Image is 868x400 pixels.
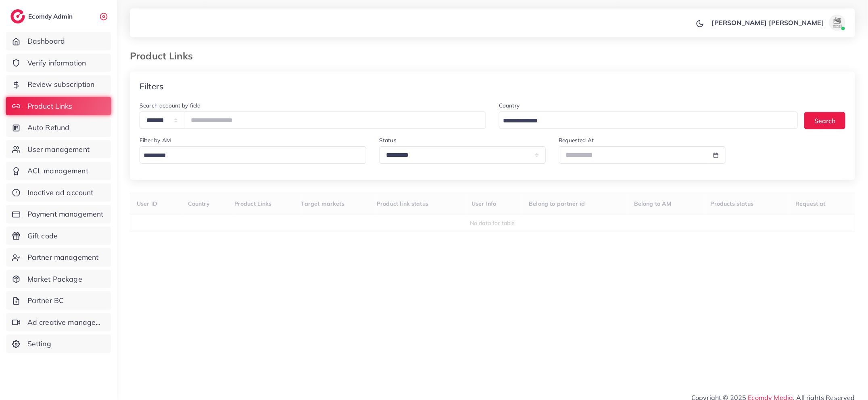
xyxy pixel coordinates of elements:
[6,291,111,310] a: Partner BC
[10,9,75,23] a: logoEcomdy Admin
[712,18,824,27] p: [PERSON_NAME] [PERSON_NAME]
[27,144,90,155] span: User management
[6,205,111,223] a: Payment management
[6,313,111,332] a: Ad creative management
[6,140,111,159] a: User management
[27,79,95,90] span: Review subscription
[27,101,73,112] span: Product Links
[6,97,111,116] a: Product Links
[27,274,82,284] span: Market Package
[829,15,845,31] img: avatar
[6,183,111,202] a: Inactive ad account
[27,339,51,349] span: Setting
[27,187,94,198] span: Inactive ad account
[6,227,111,245] a: Gift code
[27,36,65,46] span: Dashboard
[28,13,75,20] h2: Ecomdy Admin
[6,335,111,353] a: Setting
[10,9,25,23] img: logo
[27,209,104,219] span: Payment management
[6,54,111,72] a: Verify information
[140,146,366,164] div: Search for option
[499,112,798,129] div: Search for option
[27,231,58,241] span: Gift code
[6,32,111,51] a: Dashboard
[6,75,111,94] a: Review subscription
[27,58,86,68] span: Verify information
[27,252,99,263] span: Partner management
[141,149,361,162] input: Search for option
[6,162,111,180] a: ACL management
[27,295,64,306] span: Partner BC
[27,122,70,133] span: Auto Refund
[27,317,105,328] span: Ad creative management
[500,115,787,127] input: Search for option
[6,248,111,267] a: Partner management
[6,270,111,288] a: Market Package
[707,15,849,31] a: [PERSON_NAME] [PERSON_NAME]avatar
[6,118,111,137] a: Auto Refund
[27,166,88,176] span: ACL management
